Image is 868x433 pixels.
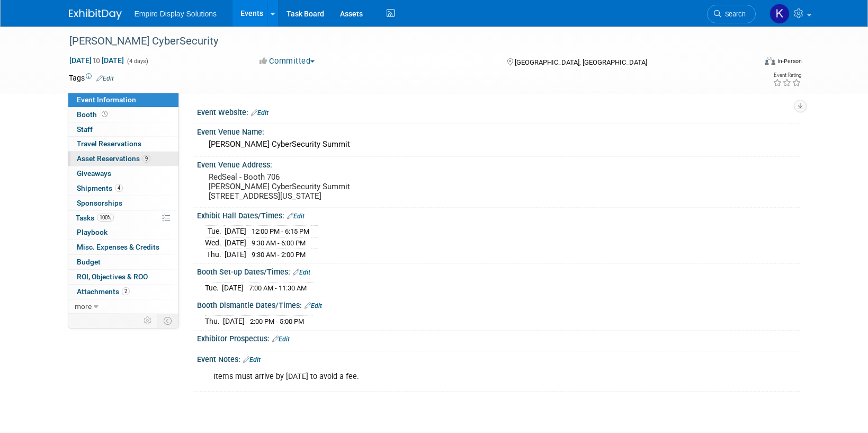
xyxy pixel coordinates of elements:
[126,58,148,65] span: (4 days)
[225,249,246,260] td: [DATE]
[206,366,683,387] div: Items must arrive by [DATE] to avoid a fee.
[69,9,122,20] img: ExhibitDay
[293,269,310,276] a: Edit
[77,272,148,281] span: ROI, Objectives & ROO
[197,297,800,311] div: Booth Dismantle Dates/Times:
[75,302,92,311] span: more
[69,73,114,83] td: Tags
[68,196,178,210] a: Sponsorships
[272,335,290,343] a: Edit
[777,57,802,65] div: In-Person
[68,166,178,181] a: Giveaways
[77,243,159,251] span: Misc. Expenses & Credits
[76,214,114,222] span: Tasks
[251,109,269,117] a: Edit
[68,211,178,225] a: Tasks100%
[68,152,178,166] a: Asset Reservations9
[69,56,124,65] span: [DATE] [DATE]
[252,239,306,247] span: 9:30 AM - 6:00 PM
[142,155,150,163] span: 9
[68,255,178,269] a: Budget
[693,55,802,71] div: Event Format
[209,172,436,201] pre: RedSeal - Booth 706 [PERSON_NAME] CyberSecurity Summit [STREET_ADDRESS][US_STATE]
[92,56,102,65] span: to
[515,58,647,66] span: [GEOGRAPHIC_DATA], [GEOGRAPHIC_DATA]
[252,227,309,235] span: 12:00 PM - 6:15 PM
[197,124,800,137] div: Event Venue Name:
[68,122,178,137] a: Staff
[721,10,746,18] span: Search
[197,264,800,278] div: Booth Set-up Dates/Times:
[97,214,114,222] span: 100%
[122,287,130,295] span: 2
[205,249,225,260] td: Thu.
[77,154,150,163] span: Asset Reservations
[77,258,101,266] span: Budget
[250,317,304,325] span: 2:00 PM - 5:00 PM
[115,184,123,192] span: 4
[68,270,178,284] a: ROI, Objectives & ROO
[77,199,122,207] span: Sponsorships
[205,237,225,249] td: Wed.
[287,213,305,220] a: Edit
[205,315,223,326] td: Thu.
[773,73,801,78] div: Event Rating
[305,302,322,310] a: Edit
[68,108,178,122] a: Booth
[66,32,740,51] div: [PERSON_NAME] CyberSecurity
[77,184,123,192] span: Shipments
[256,56,319,67] button: Committed
[77,95,136,104] span: Event Information
[243,356,261,364] a: Edit
[223,315,245,326] td: [DATE]
[77,287,130,296] span: Attachments
[225,226,246,237] td: [DATE]
[249,284,307,292] span: 7:00 AM - 11:30 AM
[139,314,157,328] td: Personalize Event Tab Strip
[135,10,217,18] span: Empire Display Solutions
[77,228,108,236] span: Playbook
[77,110,110,119] span: Booth
[252,251,306,259] span: 9:30 AM - 2:00 PM
[197,208,800,222] div: Exhibit Hall Dates/Times:
[77,169,111,178] span: Giveaways
[68,285,178,299] a: Attachments2
[205,136,792,153] div: [PERSON_NAME] CyberSecurity Summit
[100,110,110,118] span: Booth not reserved yet
[68,225,178,240] a: Playbook
[77,125,93,134] span: Staff
[765,57,775,65] img: Format-Inperson.png
[96,75,114,82] a: Edit
[77,139,141,148] span: Travel Reservations
[68,181,178,196] a: Shipments4
[205,226,225,237] td: Tue.
[769,4,790,24] img: Katelyn Hurlock
[222,282,244,293] td: [DATE]
[707,5,756,23] a: Search
[225,237,246,249] td: [DATE]
[205,282,222,293] td: Tue.
[157,314,178,328] td: Toggle Event Tabs
[68,137,178,151] a: Travel Reservations
[68,240,178,254] a: Misc. Expenses & Credits
[197,331,800,344] div: Exhibitor Prospectus:
[197,351,800,365] div: Event Notes:
[68,299,178,314] a: more
[68,93,178,107] a: Event Information
[197,157,800,170] div: Event Venue Address:
[197,104,800,118] div: Event Website:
